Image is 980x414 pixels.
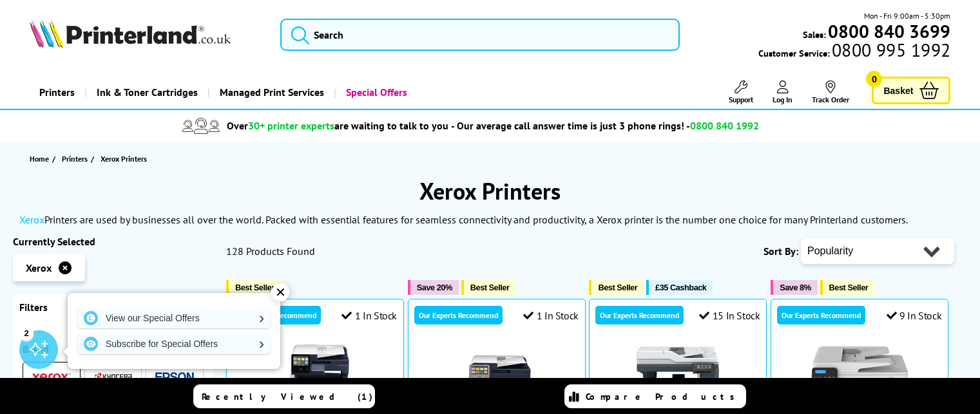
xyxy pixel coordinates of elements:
[820,280,875,295] button: Best Seller
[77,308,271,328] a: View our Special Offers
[598,283,637,292] span: Best Seller
[595,306,684,325] div: Our Experts Recommend
[729,95,753,104] span: Support
[829,283,869,292] span: Best Seller
[414,306,503,325] div: Our Experts Recommend
[97,76,198,109] span: Ink & Toner Cartridges
[826,25,950,37] a: 0800 840 3699
[248,119,334,132] span: 30+ printer experts
[812,80,849,104] a: Track Order
[803,28,826,41] span: Sales:
[780,283,811,292] span: Save 8%
[773,95,793,104] span: Log In
[202,391,373,402] span: Recently Viewed (1)
[523,309,579,322] div: 1 In Stock
[729,80,753,104] a: Support
[461,280,516,295] button: Best Seller
[771,280,817,295] button: Save 8%
[408,280,459,295] button: Save 20%
[764,245,798,258] span: Sort By:
[280,19,680,51] input: Search
[830,44,950,56] span: 0800 995 1992
[866,71,882,87] span: 0
[227,119,448,132] span: Over are waiting to talk to you
[62,152,91,165] a: Printers
[341,309,397,322] div: 1 In Stock
[271,283,289,301] div: ✕
[30,19,231,48] img: Printerland Logo
[226,280,281,295] button: Best Seller
[193,384,375,408] a: Recently Viewed (1)
[62,152,88,165] span: Printers
[334,76,417,109] a: Special Offers
[564,384,746,408] a: Compare Products
[26,261,52,274] span: Xerox
[94,369,133,385] a: Kyocera
[77,334,271,354] a: Subscribe for Special Offers
[417,283,452,292] span: Save 20%
[226,245,315,258] span: 128 Products Found
[655,283,706,292] span: £35 Cashback
[32,369,71,385] a: Xerox
[777,306,865,325] div: Our Experts Recommend
[883,82,913,99] span: Basket
[207,76,334,109] a: Managed Print Services
[30,152,52,165] a: Home
[887,309,942,322] div: 9 In Stock
[646,280,713,295] button: £35 Cashback
[13,176,967,206] h1: Xerox Printers
[589,280,644,295] button: Best Seller
[690,119,759,132] span: 0800 840 1992
[101,154,147,164] span: Xerox Printers
[155,369,194,385] a: Epson
[30,19,264,50] a: Printerland Logo
[828,19,950,43] b: 0800 840 3699
[84,76,207,109] a: Ink & Toner Cartridges
[235,283,274,292] span: Best Seller
[699,309,760,322] div: 15 In Stock
[13,235,213,248] div: Currently Selected
[773,80,793,104] a: Log In
[155,372,194,382] img: Epson
[864,10,950,22] span: Mon - Fri 9:00am - 5:30pm
[451,119,759,132] span: - Our average call answer time is just 3 phone rings! -
[470,283,510,292] span: Best Seller
[19,213,44,226] a: Xerox
[32,373,71,382] img: Xerox
[19,301,48,314] span: Filters
[94,372,133,382] img: Kyocera
[872,77,950,104] a: Basket 0
[19,326,34,340] div: 2
[19,213,908,226] p: Printers are used by businesses all over the world. Packed with essential features for seamless c...
[586,391,742,402] span: Compare Products
[758,44,950,59] span: Customer Service:
[30,76,84,109] a: Printers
